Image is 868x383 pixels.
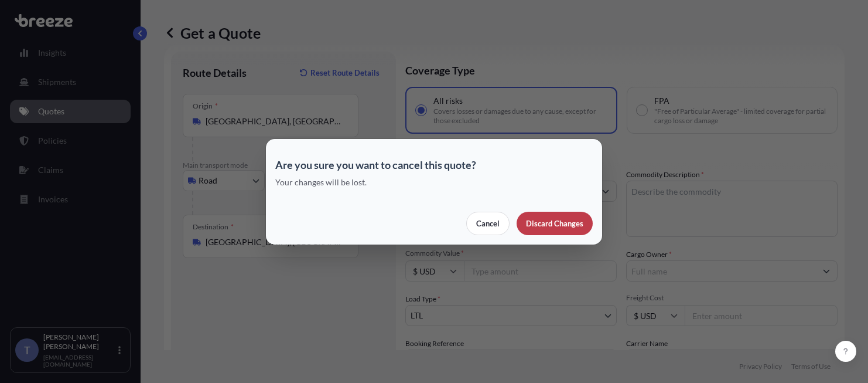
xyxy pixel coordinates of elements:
[275,177,593,188] p: Your changes will be lost.
[476,218,500,229] p: Cancel
[466,212,510,235] button: Cancel
[275,158,593,172] p: Are you sure you want to cancel this quote?
[517,212,593,235] button: Discard Changes
[526,218,583,229] p: Discard Changes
